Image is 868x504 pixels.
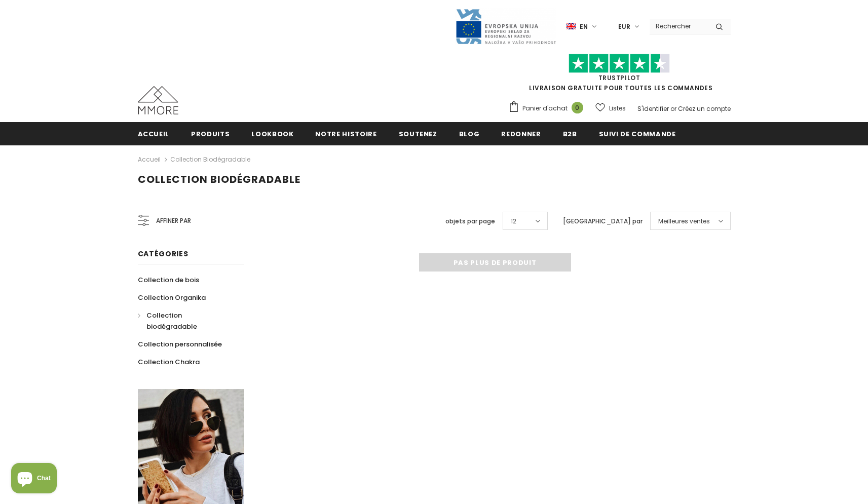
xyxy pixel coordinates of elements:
[455,22,556,30] a: Javni Razpis
[8,463,60,496] inbox-online-store-chat: Shopify online store chat
[650,19,708,33] input: Search Site
[599,129,676,139] span: Suivi de commande
[508,58,731,92] span: LIVRAISON GRATUITE POUR TOUTES LES COMMANDES
[138,122,170,145] a: Accueil
[595,99,626,117] a: Listes
[138,86,178,114] img: Cas MMORE
[501,129,541,139] span: Redonner
[251,129,293,139] span: Lookbook
[138,353,200,371] a: Collection Chakra
[399,122,437,145] a: soutenez
[138,271,199,289] a: Collection de bois
[138,339,222,349] span: Collection personnalisée
[138,249,188,259] span: Catégories
[191,122,230,145] a: Produits
[315,122,376,145] a: Notre histoire
[455,8,556,45] img: Javni Razpis
[138,275,199,285] span: Collection de bois
[567,22,576,31] img: i-lang-1.png
[138,335,222,353] a: Collection personnalisée
[459,122,480,145] a: Blog
[637,104,669,113] a: S'identifier
[138,357,200,367] span: Collection Chakra
[618,22,630,32] span: EUR
[678,104,731,113] a: Créez un compte
[670,104,676,113] span: or
[563,129,577,139] span: B2B
[146,311,197,331] span: Collection biodégradable
[251,122,293,145] a: Lookbook
[569,54,670,73] img: Faites confiance aux étoiles pilotes
[658,216,710,226] span: Meilleures ventes
[572,102,583,113] span: 0
[191,129,230,139] span: Produits
[445,216,495,226] label: objets par page
[563,122,577,145] a: B2B
[399,129,437,139] span: soutenez
[315,129,376,139] span: Notre histoire
[459,129,480,139] span: Blog
[138,172,300,186] span: Collection biodégradable
[156,215,191,226] span: Affiner par
[599,122,676,145] a: Suivi de commande
[508,101,588,116] a: Panier d'achat 0
[138,293,206,302] span: Collection Organika
[563,216,643,226] label: [GEOGRAPHIC_DATA] par
[609,103,626,113] span: Listes
[522,103,568,113] span: Panier d'achat
[138,306,233,335] a: Collection biodégradable
[138,289,206,306] a: Collection Organika
[511,216,516,226] span: 12
[170,155,250,164] a: Collection biodégradable
[138,129,170,139] span: Accueil
[580,22,588,32] span: en
[138,153,161,166] a: Accueil
[501,122,541,145] a: Redonner
[598,73,640,82] a: TrustPilot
